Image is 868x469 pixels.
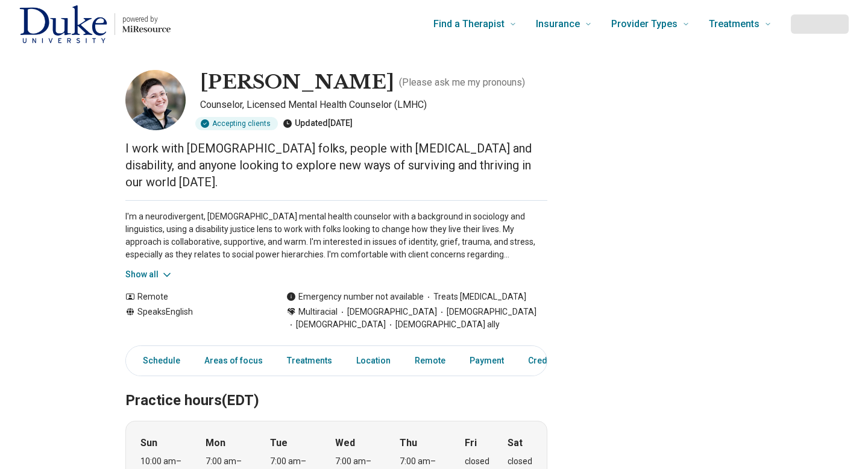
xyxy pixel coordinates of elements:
div: Remote [125,291,262,303]
a: Credentials [521,348,581,373]
span: Treatments [709,16,759,33]
a: Remote [407,348,453,373]
div: closed [508,455,532,468]
span: [DEMOGRAPHIC_DATA] [437,306,536,318]
span: [DEMOGRAPHIC_DATA] [338,306,437,318]
p: ( Please ask me my pronouns ) [399,75,525,90]
span: [DEMOGRAPHIC_DATA] ally [386,318,500,331]
strong: Sat [508,436,523,450]
h2: Practice hours (EDT) [125,362,547,411]
div: Accepting clients [195,117,278,130]
span: Find a Therapist [433,16,505,33]
p: I'm a neurodivergent, [DEMOGRAPHIC_DATA] mental health counselor with a background in sociology a... [125,210,547,261]
span: Provider Types [611,16,678,33]
img: Donna Supple, Counselor [125,70,186,130]
span: Multiracial [298,306,338,318]
a: Payment [462,348,511,373]
div: Updated [DATE] [283,117,353,130]
span: Treats [MEDICAL_DATA] [424,291,526,303]
div: closed [465,455,489,468]
strong: Mon [206,436,225,450]
div: Emergency number not available [286,291,424,303]
a: Schedule [128,348,187,373]
strong: Thu [400,436,417,450]
strong: Sun [140,436,157,450]
a: Areas of focus [197,348,270,373]
h1: [PERSON_NAME] [200,70,394,95]
button: Show all [125,268,173,281]
strong: Fri [465,436,477,450]
strong: Wed [335,436,355,450]
a: Treatments [280,348,339,373]
strong: Tue [270,436,288,450]
span: Insurance [536,16,580,33]
div: Speaks English [125,306,262,331]
p: I work with [DEMOGRAPHIC_DATA] folks, people with [MEDICAL_DATA] and disability, and anyone looki... [125,140,547,190]
a: Location [349,348,398,373]
p: powered by [122,14,171,24]
p: Counselor, Licensed Mental Health Counselor (LMHC) [200,98,547,112]
a: Home page [19,5,171,43]
span: [DEMOGRAPHIC_DATA] [286,318,386,331]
